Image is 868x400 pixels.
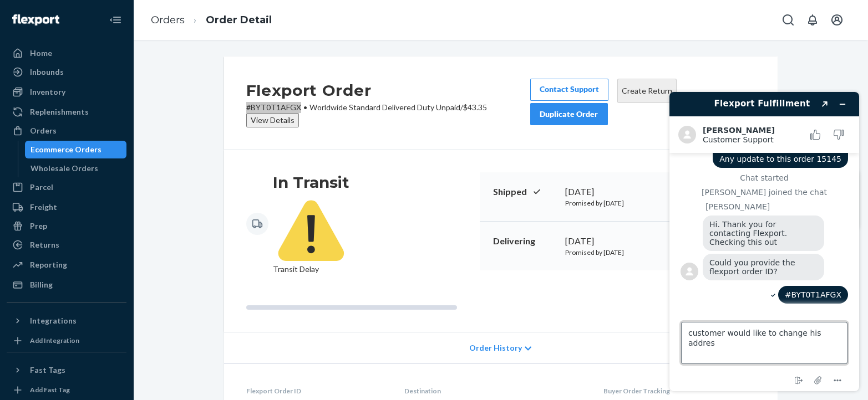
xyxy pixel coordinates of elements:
button: Duplicate Order [530,103,608,125]
div: Fast Tags [30,365,65,376]
a: Replenishments [7,103,126,121]
p: Delivering [493,235,556,248]
a: Reporting [7,256,126,274]
a: Wholesale Orders [25,160,127,177]
a: Inventory [7,83,126,101]
button: Create Return [617,79,677,103]
a: Parcel [7,178,126,196]
button: Open Search Box [777,9,799,31]
a: Ecommerce Orders [25,141,127,158]
a: Freight [7,198,126,216]
p: Promised by [DATE] [565,248,670,257]
a: Inbounds [7,63,126,81]
div: Parcel [30,182,53,193]
div: [DATE] [565,235,670,248]
button: Close Navigation [104,9,126,31]
div: Wholesale Orders [31,163,98,174]
button: Open account menu [826,9,848,31]
a: Add Integration [7,334,126,347]
a: Order Detail [206,14,272,26]
div: Ecommerce Orders [31,144,101,155]
button: Fast Tags [7,361,126,379]
div: Duplicate Order [540,109,598,120]
p: Promised by [DATE] [565,198,670,208]
div: Billing [30,279,53,290]
div: Add Fast Tag [30,385,70,394]
span: Order History [469,342,522,353]
span: Transit Delay [273,192,349,274]
button: View Details [246,113,299,127]
div: Replenishments [30,106,89,117]
div: Returns [30,239,59,250]
div: Orders [30,125,57,136]
a: Home [7,44,126,62]
span: • [303,102,307,112]
a: Billing [7,276,126,294]
div: Prep [30,220,47,232]
dt: Buyer Order Tracking [603,386,755,396]
button: Integrations [7,312,126,330]
div: Inventory [30,86,65,98]
a: Contact Support [530,79,608,101]
a: Orders [7,122,126,140]
img: Flexport logo [12,14,59,25]
a: Returns [7,236,126,254]
a: Prep [7,217,126,235]
span: Worldwide Standard Delivered Duty Unpaid [309,102,460,112]
dt: Flexport Order ID [246,386,387,396]
iframe: Find more information here [661,83,868,400]
dt: Destination [404,386,586,396]
div: Home [30,48,52,59]
div: Integrations [30,315,77,326]
div: [DATE] [565,186,670,198]
a: Orders [151,14,185,26]
p: # BYT0T1AFGX / $43.35 [246,102,530,127]
div: Reporting [30,259,67,270]
div: View Details [251,115,295,126]
ol: breadcrumbs [142,4,281,37]
div: Add Integration [30,336,79,345]
a: Add Fast Tag [7,383,126,397]
div: Freight [30,202,57,213]
h3: In Transit [273,172,349,192]
h2: Flexport Order [246,79,530,102]
span: Chat [24,8,47,18]
button: Open notifications [801,9,824,31]
p: Shipped [493,186,556,198]
div: Inbounds [30,66,64,78]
